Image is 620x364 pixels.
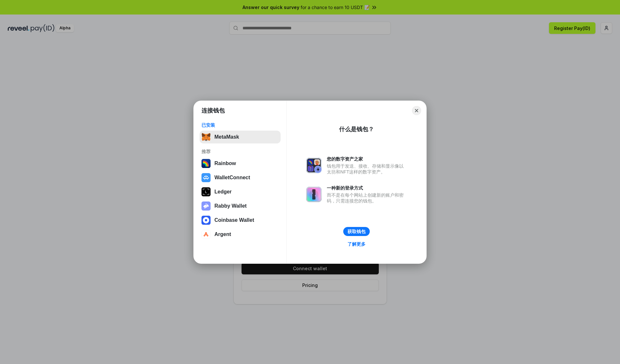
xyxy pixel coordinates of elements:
[214,217,254,223] div: Coinbase Wallet
[201,202,211,211] img: svg+xml,%3Csvg%20xmlns%3D%22http%3A%2F%2Fwww.w3.org%2F2000%2Fsvg%22%20fill%3D%22none%22%20viewBox...
[306,158,322,173] img: svg+xml,%3Csvg%20xmlns%3D%22http%3A%2F%2Fwww.w3.org%2F2000%2Fsvg%22%20fill%3D%22none%22%20viewBox...
[412,106,421,115] button: Close
[344,240,369,248] a: 了解更多
[200,185,281,198] button: Ledger
[327,156,407,162] div: 您的数字资产之家
[200,157,281,170] button: Rainbow
[201,187,211,196] img: svg+xml,%3Csvg%20xmlns%3D%22http%3A%2F%2Fwww.w3.org%2F2000%2Fsvg%22%20width%3D%2228%22%20height%3...
[347,241,366,247] div: 了解更多
[201,230,211,239] img: svg+xml,%3Csvg%20width%3D%2228%22%20height%3D%2228%22%20viewBox%3D%220%200%2028%2028%22%20fill%3D...
[201,122,279,128] div: 已安装
[214,231,231,237] div: Argent
[201,149,279,154] div: 推荐
[347,229,366,234] div: 获取钱包
[214,189,232,195] div: Ledger
[201,159,211,168] img: svg+xml,%3Csvg%20width%3D%22120%22%20height%3D%22120%22%20viewBox%3D%220%200%20120%20120%22%20fil...
[201,173,211,182] img: svg+xml,%3Csvg%20width%3D%2228%22%20height%3D%2228%22%20viewBox%3D%220%200%2028%2028%22%20fill%3D...
[214,161,236,166] div: Rainbow
[200,171,281,184] button: WalletConnect
[200,214,281,227] button: Coinbase Wallet
[339,125,374,133] div: 什么是钱包？
[327,185,407,191] div: 一种新的登录方式
[214,134,239,140] div: MetaMask
[200,200,281,212] button: Rabby Wallet
[343,227,370,236] button: 获取钱包
[201,216,211,225] img: svg+xml,%3Csvg%20width%3D%2228%22%20height%3D%2228%22%20viewBox%3D%220%200%2028%2028%22%20fill%3D...
[327,163,407,175] div: 钱包用于发送、接收、存储和显示像以太坊和NFT这样的数字资产。
[214,175,250,181] div: WalletConnect
[201,133,211,142] img: svg+xml,%3Csvg%20fill%3D%22none%22%20height%3D%2233%22%20viewBox%3D%220%200%2035%2033%22%20width%...
[327,192,407,204] div: 而不是在每个网站上创建新的账户和密码，只需连接您的钱包。
[306,187,322,202] img: svg+xml,%3Csvg%20xmlns%3D%22http%3A%2F%2Fwww.w3.org%2F2000%2Fsvg%22%20fill%3D%22none%22%20viewBox...
[201,107,225,114] h1: 连接钱包
[200,131,281,143] button: MetaMask
[200,228,281,241] button: Argent
[214,203,247,209] div: Rabby Wallet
